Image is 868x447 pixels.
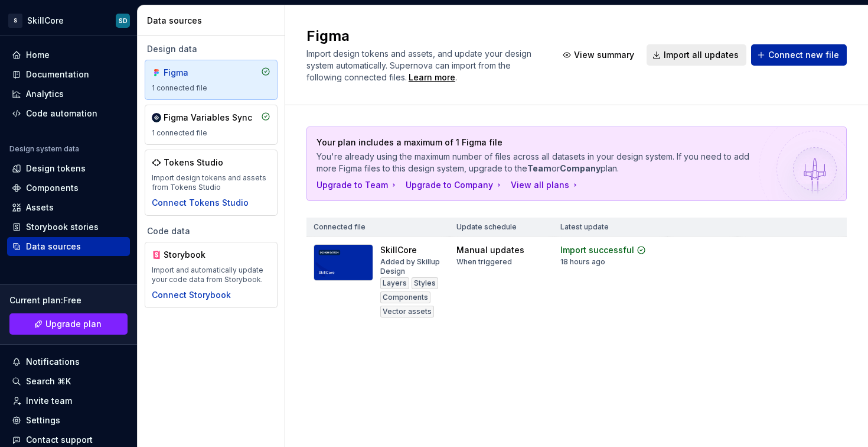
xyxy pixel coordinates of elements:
div: Contact support [26,434,93,446]
a: Invite team [7,391,130,410]
div: Styles [412,277,438,289]
div: Components [26,182,79,194]
div: Design system data [9,144,79,154]
div: Home [26,49,50,61]
a: Analytics [7,85,130,103]
div: Components [380,291,430,303]
div: Manual updates [456,244,524,256]
button: View all plans [511,179,580,191]
a: Tokens StudioImport design tokens and assets from Tokens StudioConnect Tokens Studio [145,150,278,216]
div: Notifications [26,356,80,368]
div: Tokens Studio [164,157,223,169]
a: Design tokens [7,159,130,178]
button: Upgrade to Company [406,179,504,191]
div: Import successful [560,244,634,256]
button: Connect Tokens Studio [152,197,249,209]
span: Connect new file [768,49,839,61]
a: Assets [7,198,130,217]
button: View summary [557,44,642,66]
div: Figma Variables Sync [164,112,252,124]
a: Code automation [7,104,130,123]
div: Settings [26,414,60,426]
div: Added by Skillup Design [380,257,442,276]
button: Connect Storybook [152,289,231,301]
a: Home [7,46,130,64]
span: View summary [574,49,634,61]
p: Your plan includes a maximum of 1 Figma file [316,137,754,148]
a: Settings [7,411,130,430]
span: . [407,73,457,82]
div: Storybook stories [26,221,99,233]
h2: Figma [306,27,543,46]
a: Components [7,179,130,197]
div: S [8,14,22,28]
div: Code data [145,225,278,237]
div: SD [119,16,128,25]
button: Connect new file [751,44,847,66]
b: Team [527,163,552,173]
b: Company [560,163,601,173]
div: SkillCore [380,244,417,256]
div: 18 hours ago [560,257,605,267]
div: When triggered [456,257,512,267]
a: Documentation [7,65,130,84]
a: Storybook stories [7,218,130,237]
div: Search ⌘K [26,375,71,387]
button: Search ⌘K [7,372,130,391]
a: Figma Variables Sync1 connected file [145,105,278,145]
div: Design tokens [26,163,86,174]
div: Data sources [26,241,81,252]
span: Import all updates [664,49,739,61]
div: SkillCore [27,15,64,27]
div: Import and automatically update your code data from Storybook. [152,265,270,284]
button: Notifications [7,352,130,371]
div: 1 connected file [152,128,270,138]
span: Import design tokens and assets, and update your design system automatically. Supernova can impor... [306,48,534,82]
div: Import design tokens and assets from Tokens Studio [152,173,270,192]
a: Learn more [409,72,455,83]
div: Code automation [26,108,97,119]
th: Connected file [306,218,449,237]
a: Figma1 connected file [145,60,278,100]
div: Documentation [26,69,89,80]
div: Figma [164,67,220,79]
p: You're already using the maximum number of files across all datasets in your design system. If yo... [316,151,754,174]
button: Upgrade to Team [316,179,399,191]
div: Layers [380,277,409,289]
div: Current plan : Free [9,294,128,306]
div: Vector assets [380,306,434,318]
th: Update schedule [449,218,554,237]
a: Upgrade plan [9,313,128,335]
div: 1 connected file [152,83,270,93]
button: Import all updates [647,44,746,66]
th: Latest update [553,218,667,237]
div: Analytics [26,88,64,100]
div: Storybook [164,249,220,261]
div: Invite team [26,395,72,407]
span: Upgrade plan [45,318,102,330]
div: Data sources [147,15,280,27]
a: Data sources [7,237,130,256]
button: SSkillCoreSD [2,8,135,33]
div: Assets [26,202,54,213]
a: StorybookImport and automatically update your code data from Storybook.Connect Storybook [145,242,278,308]
div: Design data [145,43,278,55]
